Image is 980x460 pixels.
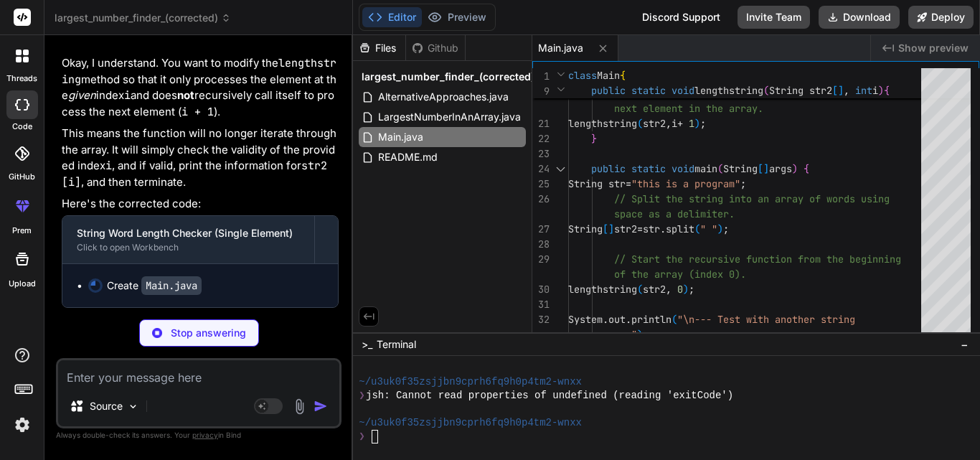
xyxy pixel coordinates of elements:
[291,398,308,415] img: attachment
[643,328,649,341] span: ;
[958,333,971,356] button: −
[884,84,890,97] span: {
[591,162,626,175] span: public
[359,389,366,403] span: ❯
[769,84,832,97] span: String str2
[637,117,643,130] span: (
[532,312,550,327] div: 32
[105,159,112,173] code: i
[532,252,550,267] div: 29
[672,117,677,130] span: i
[878,84,884,97] span: )
[377,128,425,146] span: Main.java
[568,283,637,296] span: lengthstring
[694,222,700,235] span: (
[614,222,637,235] span: str2
[90,399,123,413] p: Source
[532,297,550,312] div: 31
[359,416,582,430] span: ~/u3uk0f35zsjjbn9cprh6fq9h0p4tm2-wnxx
[9,171,35,183] label: GitHub
[603,313,608,326] span: .
[631,162,666,175] span: static
[532,131,550,146] div: 22
[855,84,872,97] span: int
[672,162,694,175] span: void
[677,117,683,130] span: +
[723,162,758,175] span: String
[614,253,901,266] span: // Start the recursive function from the beginning
[717,222,723,235] span: )
[637,222,643,235] span: =
[672,313,677,326] span: (
[591,132,597,145] span: }
[9,278,36,290] label: Upload
[792,162,798,175] span: )
[532,161,550,177] div: 24
[608,313,626,326] span: out
[62,55,339,120] p: Okay, I understand. You want to modify the method so that it only processes the element at the in...
[908,6,974,29] button: Deploy
[568,222,603,235] span: String
[614,192,890,205] span: // Split the string into an array of words using
[700,222,717,235] span: " "
[12,225,32,237] label: prem
[141,276,202,295] code: Main.java
[758,162,763,175] span: [
[362,70,534,84] span: largest_number_finder_(corrected)
[872,84,878,97] span: i
[898,41,969,55] span: Show preview
[77,242,300,253] div: Click to open Workbench
[359,430,366,443] span: ❯
[62,126,339,190] p: This means the function will no longer iterate through the array. It will simply check the validi...
[643,283,666,296] span: str2
[700,117,706,130] span: ;
[769,162,792,175] span: args
[633,6,729,29] div: Discord Support
[603,222,608,235] span: [
[532,69,550,84] span: 1
[107,278,202,293] div: Create
[177,88,194,102] strong: not
[717,162,723,175] span: (
[532,116,550,131] div: 21
[551,161,570,177] div: Click to collapse the range.
[591,84,626,97] span: public
[192,431,218,439] span: privacy
[763,84,769,97] span: (
[362,337,372,352] span: >_
[532,84,550,99] span: 9
[55,11,231,25] span: largest_number_finder_(corrected)
[568,313,603,326] span: System
[68,88,96,102] em: given
[56,428,341,442] p: Always double-check its answers. Your in Bind
[532,222,550,237] div: 27
[961,337,969,352] span: −
[171,326,246,340] p: Stop answering
[532,146,550,161] div: 23
[359,375,582,389] span: ~/u3uk0f35zsjjbn9cprh6fq9h0p4tm2-wnxx
[631,177,740,190] span: "this is a program"
[377,108,522,126] span: LargestNumberInAnArray.java
[626,313,631,326] span: .
[672,84,694,97] span: void
[689,283,694,296] span: ;
[422,7,492,27] button: Preview
[804,162,809,175] span: {
[362,7,422,27] button: Editor
[844,84,849,97] span: ,
[694,117,700,130] span: )
[568,69,597,82] span: class
[314,399,328,413] img: icon
[637,328,643,341] span: )
[631,84,666,97] span: static
[568,117,637,130] span: lengthstring
[832,84,838,97] span: [
[666,117,672,130] span: ,
[377,337,416,352] span: Terminal
[10,413,34,437] img: settings
[631,313,672,326] span: println
[683,283,689,296] span: )
[740,177,746,190] span: ;
[532,237,550,252] div: 28
[614,207,735,220] span: space as a delimiter.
